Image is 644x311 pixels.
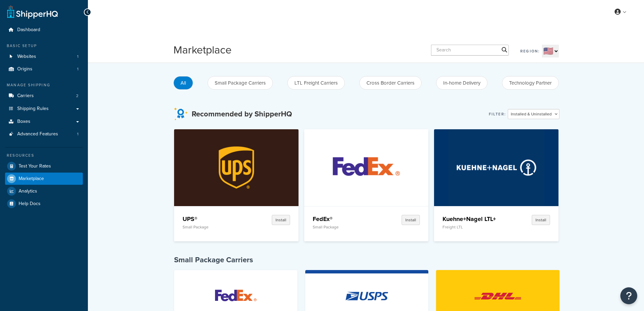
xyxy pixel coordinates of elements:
div: Basic Setup [5,43,83,49]
img: UPS® [189,129,284,206]
h4: Kuehne+Nagel LTL+ [443,215,507,223]
p: Small Package [183,225,247,229]
span: 1 [77,131,78,137]
h4: FedEx® [313,215,377,223]
a: Dashboard [5,24,83,36]
span: 1 [77,54,78,60]
span: Dashboard [17,27,40,33]
span: Advanced Features [17,131,58,137]
a: Shipping Rules [5,103,83,115]
button: Install [272,215,290,225]
a: Websites1 [5,50,83,63]
a: Origins1 [5,63,83,75]
button: In-home Delivery [436,76,487,90]
div: Resources [5,153,83,158]
a: Boxes [5,115,83,128]
button: Technology Partner [502,76,559,90]
span: Marketplace [19,176,44,182]
a: FedEx®FedEx®Small PackageInstall [304,129,429,241]
li: Websites [5,50,83,63]
span: 1 [77,66,78,72]
span: Carriers [17,93,34,99]
li: Carriers [5,90,83,102]
a: Help Docs [5,198,83,210]
p: Freight LTL [443,225,507,229]
button: Cross Border Carriers [359,76,422,90]
button: Install [402,215,420,225]
a: UPS®UPS®Small PackageInstall [174,129,299,241]
button: Small Package Carriers [208,76,273,90]
a: Carriers2 [5,90,83,102]
span: Websites [17,54,36,60]
label: Filter: [489,109,506,119]
p: Small Package [313,225,377,229]
span: Test Your Rates [19,163,51,169]
span: Analytics [19,188,37,194]
li: Advanced Features [5,128,83,140]
label: Region: [520,46,540,56]
img: FedEx® [318,129,414,206]
img: Kuehne+Nagel LTL+ [449,129,544,206]
h3: Recommended by ShipperHQ [192,110,292,118]
h1: Marketplace [173,42,232,58]
span: Help Docs [19,201,41,207]
span: Origins [17,66,32,72]
button: Install [532,215,550,225]
a: Test Your Rates [5,160,83,172]
a: Kuehne+Nagel LTL+Kuehne+Nagel LTL+Freight LTLInstall [434,129,558,241]
button: Open Resource Center [620,287,637,304]
input: Search [431,45,509,55]
h4: Small Package Carriers [174,255,559,265]
span: Boxes [17,119,30,125]
a: Advanced Features1 [5,128,83,140]
div: Manage Shipping [5,82,83,88]
span: Shipping Rules [17,106,49,112]
a: Marketplace [5,173,83,185]
button: All [173,76,193,90]
button: LTL Freight Carriers [287,76,345,90]
h4: UPS® [183,215,247,223]
a: Analytics [5,185,83,197]
span: 2 [76,93,78,99]
li: Origins [5,63,83,75]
